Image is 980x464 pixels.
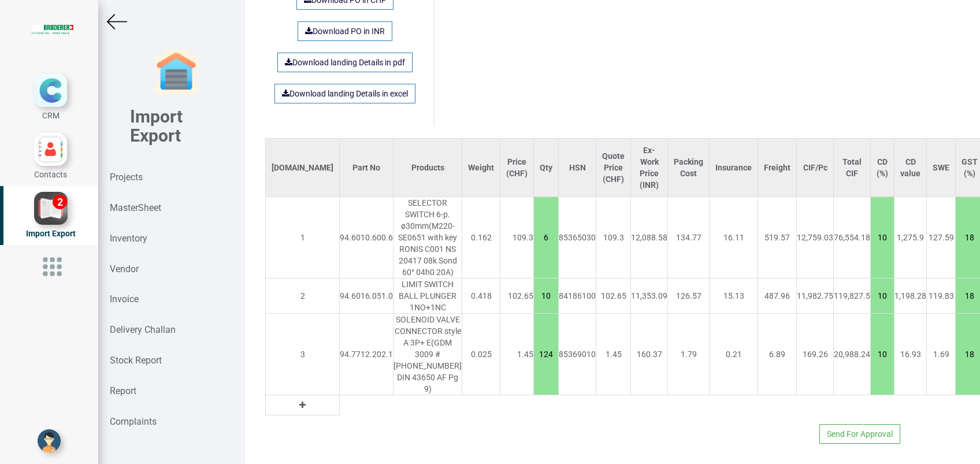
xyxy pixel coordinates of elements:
[500,197,534,279] td: 109.3
[110,294,139,305] strong: Invoice
[797,139,834,197] th: CIF/Pc
[394,338,462,394] span: (GDM 3009 #[PHONE_NUMBER] DIN 43650 AF Pg 9)
[266,197,340,279] td: 1
[274,84,415,103] a: Download landing Details in excel
[927,314,956,395] td: 1.69
[871,139,894,197] th: CD (%)
[710,314,758,395] td: 0.21
[53,195,67,209] div: 2
[819,424,900,444] button: Send For Approval
[834,279,871,314] td: 119,827.5
[110,324,176,335] strong: Delivery Challan
[462,279,500,314] td: 0.418
[631,197,668,279] td: 12,088.58
[631,279,668,314] td: 11,353.09
[110,263,139,274] strong: Vendor
[834,314,871,395] td: 20,988.24
[277,53,413,72] a: Download landing Details in pdf
[500,279,534,314] td: 102.65
[340,290,393,302] div: 94.6016.051.0
[668,279,710,314] td: 126.57
[834,139,871,197] th: Total CIF
[394,197,462,278] div: SELECTOR SWITCH 6-p. ø30mm
[130,106,183,146] b: Import Export
[927,279,956,314] td: 119.83
[110,172,143,183] strong: Projects
[399,162,456,173] div: Products
[668,314,710,395] td: 1.79
[110,233,147,244] strong: Inventory
[110,416,157,427] strong: Complaints
[559,314,596,395] td: 85369010
[894,279,927,314] td: 1,198.28
[26,229,76,238] span: Import Export
[110,355,162,366] strong: Stock Report
[340,232,393,243] div: 94.6010.600.6
[34,170,67,179] span: Contacts
[266,139,340,197] th: [DOMAIN_NAME]
[394,279,462,313] div: LIMIT SWITCH BALL PLUNGER 1NO+1NC
[559,139,596,197] th: HSN
[710,197,758,279] td: 16.11
[710,139,758,197] th: Insurance
[500,314,534,395] td: 1.45
[797,197,834,279] td: 12,759.03
[927,139,956,197] th: SWE
[596,139,631,197] th: Quote Price (CHF)
[42,111,60,120] span: CRM
[462,314,500,395] td: 0.025
[758,314,797,395] td: 6.89
[559,197,596,279] td: 85365030
[631,314,668,395] td: 160.37
[758,139,797,197] th: Freight
[596,197,631,279] td: 109.3
[398,221,457,277] span: (M220-SE0651 with key RONIS C001 NS 20417 08k Sond 60° 04h0 20A)
[797,279,834,314] td: 11,982.75
[758,279,797,314] td: 487.96
[559,279,596,314] td: 84186100
[110,385,136,396] strong: Report
[266,279,340,314] td: 2
[797,314,834,395] td: 169.26
[894,139,927,197] th: CD value
[534,139,559,197] th: Qty
[340,348,393,360] div: 94.7712.202.1
[110,202,161,213] strong: MasterSheet
[894,197,927,279] td: 1,275.9
[927,197,956,279] td: 127.59
[596,314,631,395] td: 1.45
[894,314,927,395] td: 16.93
[668,139,710,197] th: Packing Cost
[500,139,534,197] th: Price (CHF)
[394,314,462,395] div: SOLENOID VALVE CONNECTOR style A 3P+ E
[596,279,631,314] td: 102.65
[668,197,710,279] td: 134.77
[462,139,500,197] th: Weight
[346,162,387,173] div: Part No
[266,314,340,395] td: 3
[834,197,871,279] td: 76,554.18
[631,139,668,197] th: Ex-Work Price (INR)
[758,197,797,279] td: 519.57
[462,197,500,279] td: 0.162
[710,279,758,314] td: 15.13
[153,49,199,95] img: garage-closed.png
[298,21,392,41] a: Download PO in INR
